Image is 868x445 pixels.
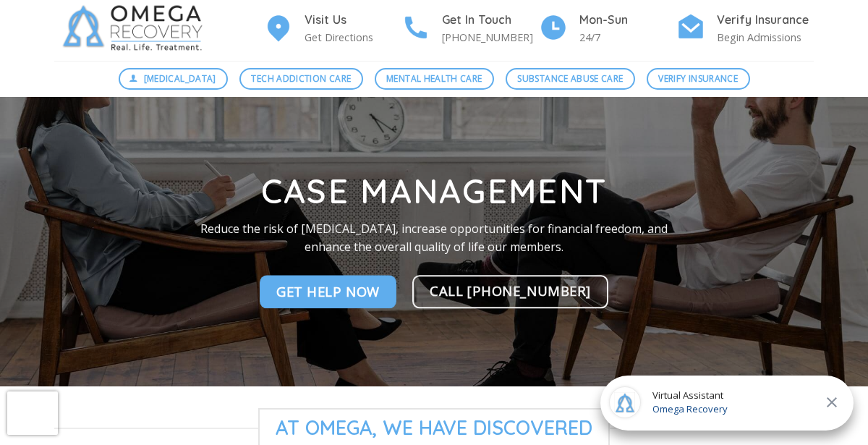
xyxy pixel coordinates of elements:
[239,68,363,90] a: Tech Addiction Care
[717,11,814,30] h4: Verify Insurance
[305,11,401,30] h4: Visit Us
[517,72,623,85] span: Substance Abuse Care
[717,29,814,46] p: Begin Admissions
[676,11,814,46] a: Verify Insurance Begin Admissions
[200,220,668,257] p: Reduce the risk of [MEDICAL_DATA], increase opportunities for financial freedom, and enhance the ...
[506,68,635,90] a: Substance Abuse Care
[658,72,738,85] span: Verify Insurance
[442,29,539,46] p: [PHONE_NUMBER]
[305,29,401,46] p: Get Directions
[401,11,539,46] a: Get In Touch [PHONE_NUMBER]
[647,68,750,90] a: Verify Insurance
[579,29,676,46] p: 24/7
[261,171,608,213] strong: Case Management
[375,68,494,90] a: Mental Health Care
[412,275,608,308] a: CALL [PHONE_NUMBER]
[264,11,401,46] a: Visit Us Get Directions
[251,72,351,85] span: Tech Addiction Care
[579,11,676,30] h4: Mon-Sun
[276,281,380,302] span: Get Help Now
[260,275,396,308] a: Get Help Now
[430,280,591,301] span: CALL [PHONE_NUMBER]
[442,11,539,30] h4: Get In Touch
[7,391,58,435] iframe: reCAPTCHA
[119,68,229,90] a: [MEDICAL_DATA]
[144,72,216,85] span: [MEDICAL_DATA]
[386,72,482,85] span: Mental Health Care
